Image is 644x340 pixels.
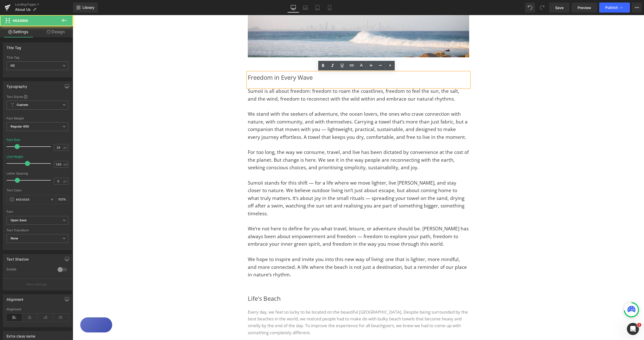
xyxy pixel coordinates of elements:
span: em [63,163,68,166]
span: About Us [15,8,31,12]
div: Text Styles [7,95,68,99]
span: Preview [578,5,591,10]
b: Regular 400 [11,124,29,128]
div: % [56,195,68,204]
a: Tablet [311,3,324,13]
span: We’re not here to define for you what travel, leisure, or adventure should be. [PERSON_NAME] has ... [175,210,396,232]
b: Custom [17,103,28,107]
a: Design [37,26,74,37]
div: Line Height [7,155,23,158]
div: Text Shadow [7,254,29,261]
a: New Library [73,3,98,13]
div: Extra class name [7,331,35,338]
div: Enable [7,267,53,273]
span: Library [83,5,94,10]
div: Alignment [7,294,24,302]
p: More settings [27,282,47,287]
h2: Freedom in Every Wave [175,57,396,67]
span: Save [555,5,563,10]
span: We hope to inspire and invite you into this new way of living: one that is lighter, more mindful,... [175,241,394,263]
div: Typography [7,81,27,89]
button: Rewards [8,302,39,317]
button: More settings [3,278,72,290]
button: Redo [537,3,547,13]
a: Laptop [299,3,311,13]
a: Desktop [287,3,299,13]
span: Sumoii stands for this shift — for a life where we move lighter, live [PERSON_NAME], and stay clo... [175,164,392,202]
input: Color [16,197,48,202]
div: Title Tag [7,56,68,59]
a: Preview [572,3,597,13]
font: Every day, we feel so lucky to be located on the beautiful [GEOGRAPHIC_DATA]. Despite being surro... [175,294,395,320]
div: Text Color [7,189,68,192]
a: Mobile [324,3,336,13]
span: Sumoii is all about freedom: freedom to roam the coastlines, freedom to feel the sun, the salt, a... [175,73,387,87]
div: Font Size [7,138,20,142]
div: Title Tag [7,43,21,50]
span: px [63,146,68,149]
button: Undo [525,3,535,13]
a: Landing Pages [15,3,73,7]
button: Publish [599,3,630,13]
h2: Life's Beach [175,278,396,288]
span: We stand with the seekers of adventure, the ocean lovers, the ones who crave connection with natu... [175,96,395,125]
span: For too long, the way we consume, travel, and live has been dictated by convenience at the cost o... [175,134,396,156]
span: 1 [637,323,641,327]
b: None [11,236,18,240]
div: Font [7,210,68,214]
div: Text Transform [7,229,68,232]
iframe: Intercom live chat [627,323,639,335]
span: px [63,180,68,183]
button: More [632,3,642,13]
div: Alignment [7,308,68,311]
span: Heading [13,19,28,23]
i: Open Sans [11,218,27,223]
span: Publish [605,6,618,10]
div: Font Weight [7,117,68,120]
div: Letter Spacing [7,172,68,175]
b: H2 [11,64,15,67]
